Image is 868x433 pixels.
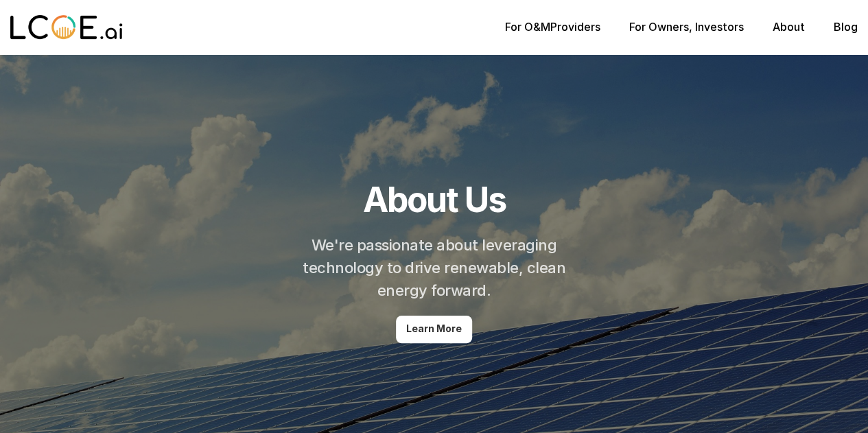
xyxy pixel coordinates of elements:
[301,234,568,302] h2: We're passionate about leveraging technology to drive renewable, clean energy forward.
[834,20,858,34] a: Blog
[773,20,805,34] a: About
[629,20,689,34] a: For Owners
[621,257,868,433] iframe: Chat Widget
[629,21,744,34] p: , Investors
[406,323,462,335] p: Learn More
[363,179,506,220] h1: About Us
[396,316,472,343] a: Learn More
[505,20,550,34] a: For O&M
[505,21,600,34] p: Providers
